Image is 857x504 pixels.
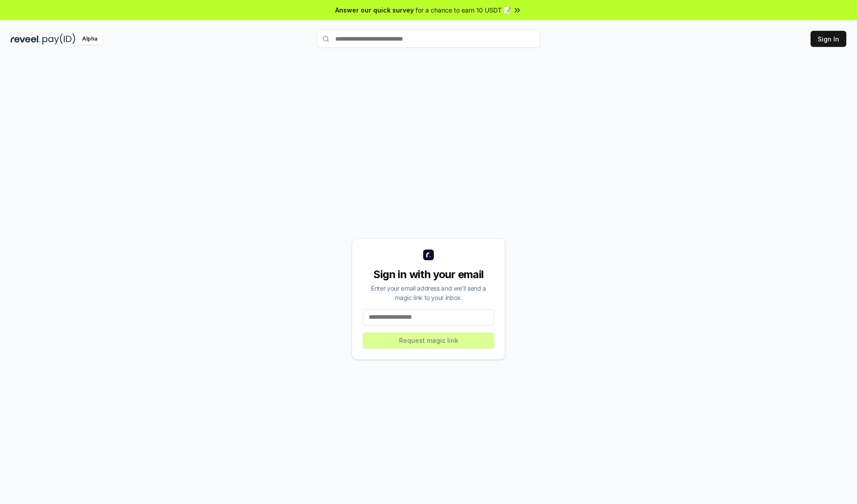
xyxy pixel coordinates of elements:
div: Enter your email address and we’ll send a magic link to your inbox. [363,283,494,302]
span: Answer our quick survey [335,5,414,15]
img: logo_small [423,250,434,260]
div: Sign in with your email [363,267,494,282]
button: Sign In [811,31,846,47]
span: for a chance to earn 10 USDT 📝 [416,5,511,15]
div: Alpha [77,33,102,45]
img: reveel_dark [11,33,41,45]
img: pay_id [42,33,75,45]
